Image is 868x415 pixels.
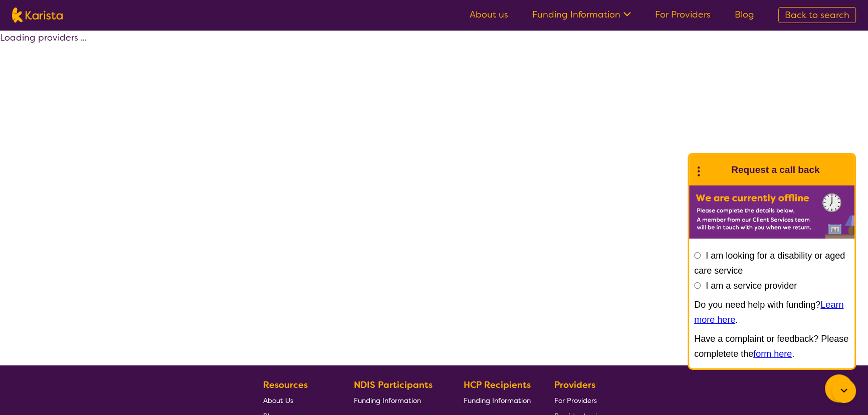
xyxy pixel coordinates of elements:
[263,379,308,391] b: Resources
[785,9,849,21] span: Back to search
[464,392,531,408] a: Funding Information
[263,392,330,408] a: About Us
[689,185,854,239] img: Karista offline chat form to request call back
[532,9,631,21] a: Funding Information
[354,396,421,405] span: Funding Information
[753,349,792,359] a: form here
[470,9,508,21] a: About us
[731,162,819,177] h1: Request a call back
[705,160,725,180] img: Karista
[655,9,711,21] a: For Providers
[778,7,856,23] a: Back to search
[825,374,853,402] button: Channel Menu
[554,379,595,391] b: Providers
[554,392,601,408] a: For Providers
[706,281,797,291] label: I am a service provider
[694,251,845,276] label: I am looking for a disability or aged care service
[464,396,531,405] span: Funding Information
[554,396,597,405] span: For Providers
[354,392,440,408] a: Funding Information
[263,396,293,405] span: About Us
[464,379,531,391] b: HCP Recipients
[354,379,432,391] b: NDIS Participants
[12,8,63,23] img: Karista logo
[694,331,849,361] p: Have a complaint or feedback? Please completete the .
[735,9,754,21] a: Blog
[694,297,849,327] p: Do you need help with funding? .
